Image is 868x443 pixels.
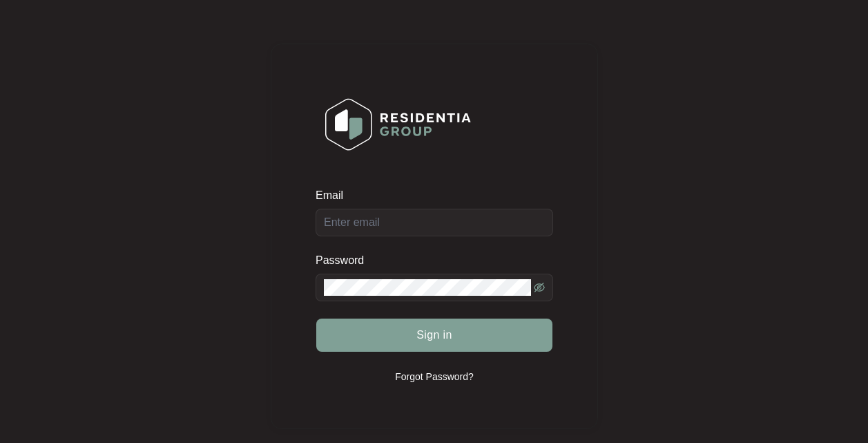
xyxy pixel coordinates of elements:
p: Forgot Password? [395,370,474,384]
label: Email [316,189,353,202]
input: Email [316,209,553,236]
span: eye-invisible [534,282,545,293]
input: Password [324,279,531,296]
label: Password [316,254,374,267]
span: Sign in [416,327,452,343]
button: Sign in [316,319,552,352]
img: Login Logo [316,89,480,160]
